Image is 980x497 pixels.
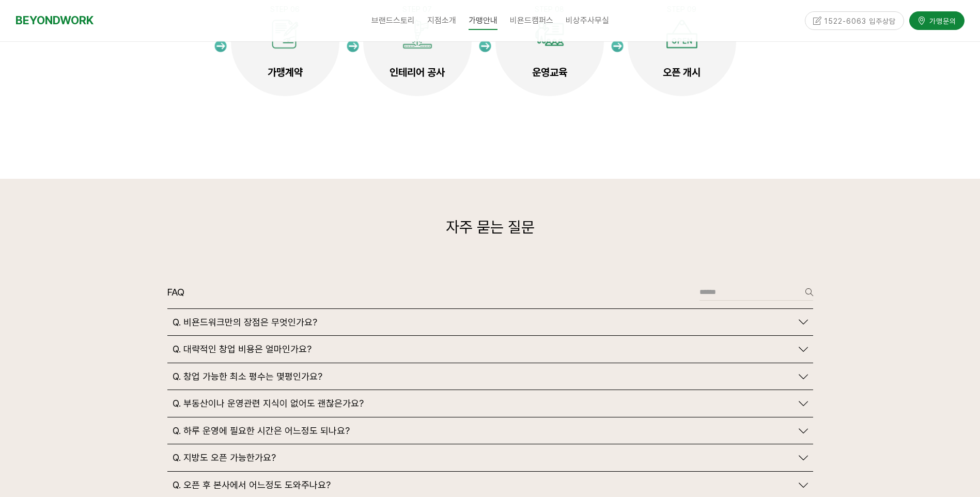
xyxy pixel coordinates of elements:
a: 가맹안내 [462,8,504,34]
span: 자주 묻는 질문 [446,218,535,236]
span: Q. 창업 가능한 최소 평수는 몇평인가요? [173,371,322,382]
strong: 가맹계약 [268,66,303,79]
a: 브랜드스토리 [365,8,421,34]
a: 비상주사무실 [559,8,615,34]
a: 가맹문의 [909,10,965,28]
span: Q. 지방도 오픈 가능한가요? [173,452,276,463]
span: Q. 오픈 후 본사에서 어느정도 도와주나요? [173,479,331,491]
header: FAQ [167,284,184,301]
span: 비상주사무실 [566,15,609,25]
span: 임대차 계약 [169,54,216,67]
a: 지점소개 [421,8,462,34]
span: Q. 부동산이나 운영관련 지식이 없어도 괜찮은가요? [173,398,364,409]
span: Q. 대략적인 창업 비용은 얼마인가요? [173,344,312,355]
span: 가맹문의 [926,14,956,25]
a: BEYONDWORK [15,11,94,30]
strong: 오픈 개시 [663,66,701,79]
span: 지점소개 [427,15,456,25]
strong: 운영교육 [532,66,567,79]
a: 비욘드캠퍼스 [504,8,559,34]
span: 비욘드캠퍼스 [510,15,553,25]
strong: 인테리어 공사 [390,66,445,79]
span: 브랜드스토리 [371,15,415,25]
span: Q. 비욘드워크만의 장점은 무엇인가요? [173,317,317,328]
span: 가맹안내 [469,12,497,30]
span: Q. 하루 운영에 필요한 시간은 어느정도 되나요? [173,425,350,437]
